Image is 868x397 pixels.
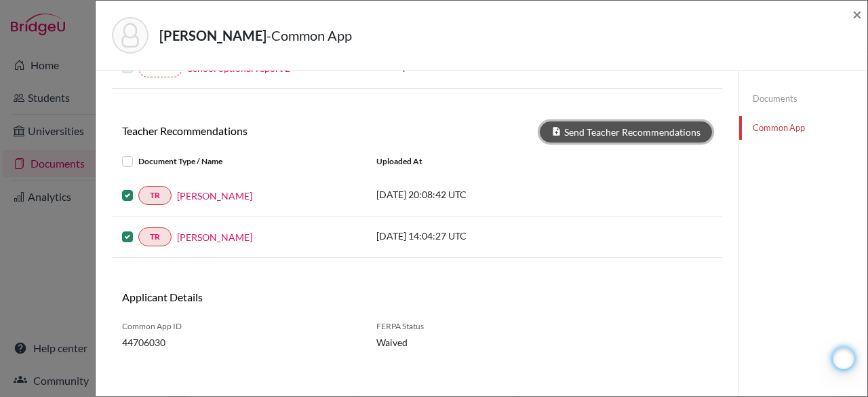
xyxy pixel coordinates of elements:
[376,229,559,243] p: [DATE] 14:04:27 UTC
[852,6,862,22] button: Close
[177,230,252,244] a: [PERSON_NAME]
[159,27,267,43] strong: [PERSON_NAME]
[366,153,570,170] div: Uploaded at
[138,227,172,246] a: TR
[112,124,417,137] h6: Teacher Recommendations
[376,187,559,202] p: [DATE] 20:08:42 UTC
[122,335,356,349] span: 44706030
[122,320,356,333] span: Common App ID
[540,121,712,143] button: Send Teacher Recommendations
[852,4,862,24] span: ×
[739,87,867,111] a: Documents
[376,320,509,333] span: FERPA Status
[138,186,172,205] a: TR
[112,153,366,170] div: Document Type / Name
[122,290,407,303] h6: Applicant Details
[739,116,867,140] a: Common App
[177,189,252,203] a: [PERSON_NAME]
[267,27,352,43] span: - Common App
[376,335,509,349] span: Waived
